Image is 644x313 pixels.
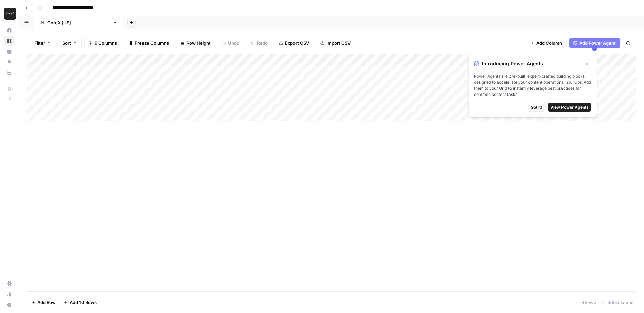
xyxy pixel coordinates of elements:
a: Settings [4,278,15,289]
span: Export CSV [285,40,309,46]
button: Help + Support [4,300,15,310]
span: Import CSV [326,40,351,46]
button: Add 10 Rows [60,297,101,308]
button: View Power Agents [548,103,591,112]
a: Opportunities [4,57,15,68]
a: Browse [4,36,15,46]
button: Freeze Columns [124,38,173,48]
span: Add Power Agent [579,40,616,46]
button: Got it! [528,103,545,112]
div: 4 Rows [573,297,599,308]
a: Home [4,25,15,36]
span: Filter [34,40,45,46]
a: Usage [4,289,15,300]
a: Insights [4,46,15,57]
a: CoreX [[GEOGRAPHIC_DATA]] [34,16,123,29]
span: Got it! [531,104,542,110]
span: Undo [228,40,239,46]
button: Sort [58,38,82,48]
a: Your Data [4,68,15,78]
button: Row Height [176,38,215,48]
span: 9 Columns [95,40,117,46]
button: Redo [247,38,272,48]
button: 9 Columns [84,38,121,48]
div: 9/9 Columns [599,297,636,308]
span: Freeze Columns [135,40,169,46]
span: Add 10 Rows [70,299,97,306]
span: Redo [257,40,268,46]
button: Add Power Agent [569,38,620,48]
span: Add Row [37,299,56,306]
div: CoreX [[GEOGRAPHIC_DATA]] [47,19,110,26]
span: View Power Agents [550,104,589,110]
span: Sort [62,40,71,46]
button: Filter [30,38,55,48]
span: Power Agents are pre-built, expert-crafted building blocks designed to accelerate your content op... [474,73,591,98]
img: Klaviyo Logo [4,8,16,20]
div: Introducing Power Agents [474,59,591,68]
span: Row Height [186,40,211,46]
span: Add Column [536,40,562,46]
button: Export CSV [275,38,313,48]
button: Import CSV [316,38,355,48]
button: Add Row [27,297,60,308]
button: Undo [218,38,244,48]
button: Add Column [526,38,567,48]
button: Workspace: Klaviyo [4,5,15,22]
